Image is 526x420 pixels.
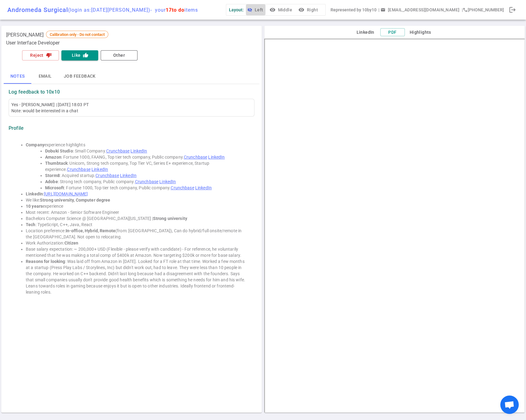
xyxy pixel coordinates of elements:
[11,102,252,114] div: Yes - [PERSON_NAME] | [DATE] 18:03 PT Note: would be interested in a chat
[229,7,243,12] span: Layout:
[171,185,194,190] a: Crunchbase
[506,4,519,16] div: Done
[381,7,385,12] span: email
[150,7,198,13] span: - your items
[120,173,137,178] a: LinkedIn
[91,167,108,172] a: LinkedIn
[331,4,504,16] div: Represented by 10by10 | | [PHONE_NUMBER]
[9,125,24,131] strong: Profile
[269,7,275,13] i: visibility
[26,191,249,197] li: :
[45,185,64,190] strong: Microsoft
[6,40,60,46] span: User Interface Developer
[264,39,525,413] iframe: candidate_document_preview__iframe
[26,222,36,227] strong: Tech
[463,7,468,12] i: phone
[380,28,405,37] button: PDF
[22,50,59,60] button: Rejectthumb_down
[48,32,107,37] span: Calibration only - Do not contact
[64,241,79,245] strong: Citizen
[26,142,44,147] strong: Company
[68,7,150,13] span: (login as: [DATE][PERSON_NAME] )
[297,4,320,16] button: visibilityRight
[247,7,252,12] span: visibility_off
[46,52,52,58] i: thumb_down
[130,148,147,153] a: LinkedIn
[45,179,58,184] strong: Adobe
[9,89,60,95] strong: Log feedback to 10x10
[26,259,65,264] strong: Reasons for looking
[208,155,225,160] a: LinkedIn
[45,173,60,178] strong: Storm8
[26,240,249,246] li: Work Authorization:
[26,228,249,240] li: Location preference: (from: [GEOGRAPHIC_DATA]), Can do hybrid/full onsite/remote in the [GEOGRAPH...
[45,155,61,160] strong: Amazon
[40,198,110,202] strong: Strong university, Computer degree
[45,179,249,185] li: : Strong tech company, Public company.
[298,7,304,13] i: visibility
[26,222,249,228] li: : TypeScript, C++, Java, React
[67,167,90,172] a: Crunchbase
[7,6,198,13] div: Andromeda Surgical
[45,154,249,160] li: : Fortune 1000, FAANG, Top tier tech company, Public company.
[31,69,59,84] button: Email
[4,69,259,84] div: basic tabs example
[135,179,158,184] a: Crunchbase
[166,7,184,13] span: 17 to do
[45,185,249,191] li: : Fortune 1000, Top tier tech company, Public company.
[45,160,249,172] li: : Unicorn, Strong tech company, Top Tier VC, Series E+ experience, Startup experience.
[500,395,519,414] div: Open chat
[4,69,31,84] button: Notes
[61,50,98,60] button: Likethumb_up
[59,69,101,84] button: Job feedback
[268,4,294,16] button: visibilityMiddle
[26,142,249,148] li: experience highlights
[101,50,137,60] button: Other
[45,161,68,166] strong: Thumbtack
[26,246,249,258] li: Base salary expectation: ~ 200,000+ USD (Flexible - please verify with candidate) - For reference...
[45,148,73,153] strong: Dobuki Studio
[509,6,516,13] span: logout
[26,258,249,295] li: : Was laid off from Amazon in [DATE]. Looked for a FT role at that time. Worked a few months at a...
[45,172,249,179] li: : Acquired startup.
[159,179,176,184] a: LinkedIn
[26,215,249,222] li: Bachelors Computer Science @ [GEOGRAPHIC_DATA][US_STATE] |
[195,185,212,190] a: LinkedIn
[66,228,115,233] strong: In-office, Hybrid, Remote
[95,173,119,178] a: Crunchbase
[26,203,249,209] li: experience
[44,191,88,196] a: [URL][DOMAIN_NAME]
[83,52,88,58] i: thumb_up
[6,32,44,38] span: [PERSON_NAME]
[184,155,207,160] a: Crunchbase
[26,204,43,209] strong: 10 years
[26,191,43,196] strong: LinkedIn
[26,197,249,203] li: We like:
[106,148,130,153] a: Crunchbase
[407,29,434,36] button: Highlights
[45,148,249,154] li: : Small Company.
[246,4,265,16] button: Left
[353,29,378,36] button: LinkedIn
[26,209,249,215] li: Most recent: Amazon - Senior Software Engineer
[379,4,462,16] button: Open a message box
[153,216,187,221] strong: Strong university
